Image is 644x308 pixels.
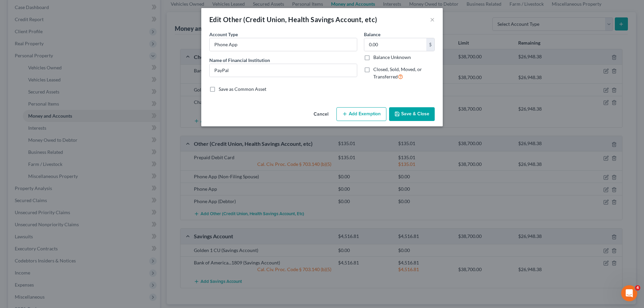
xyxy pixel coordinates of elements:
input: Enter name... [210,64,357,77]
span: Name of Financial Institution [209,57,270,63]
label: Balance [364,31,380,38]
button: × [430,15,435,23]
input: 0.00 [364,38,426,51]
div: Edit Other (Credit Union, Health Savings Account, etc) [209,15,377,24]
button: Add Exemption [336,107,386,121]
div: $ [426,38,434,51]
button: Cancel [308,108,334,121]
span: 4 [635,285,640,291]
input: Credit Union, HSA, etc [210,38,357,51]
iframe: Intercom live chat [621,285,637,301]
label: Balance Unknown [373,54,411,61]
label: Account Type [209,31,238,38]
button: Save & Close [389,107,435,121]
span: Closed, Sold, Moved, or Transferred [373,66,422,79]
label: Save as Common Asset [219,86,266,93]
